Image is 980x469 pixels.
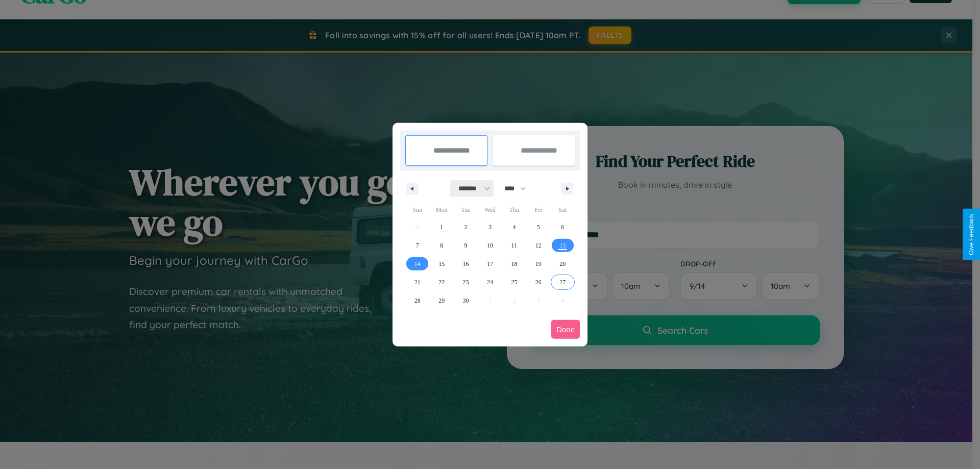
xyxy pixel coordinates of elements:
[454,291,478,310] button: 30
[502,218,526,236] button: 4
[478,236,502,255] button: 10
[551,320,580,339] button: Done
[478,218,502,236] button: 3
[526,255,550,273] button: 19
[405,273,429,291] button: 21
[551,236,575,255] button: 13
[429,202,453,218] span: Mon
[414,291,421,310] span: 28
[478,273,502,291] button: 24
[454,255,478,273] button: 16
[561,218,564,236] span: 6
[429,236,453,255] button: 8
[464,236,468,255] span: 9
[429,218,453,236] button: 1
[551,218,575,236] button: 6
[440,236,443,255] span: 8
[429,291,453,310] button: 29
[464,218,468,236] span: 2
[551,255,575,273] button: 20
[405,291,429,310] button: 28
[478,202,502,218] span: Wed
[463,273,469,291] span: 23
[463,255,469,273] span: 16
[454,218,478,236] button: 2
[405,236,429,255] button: 7
[440,218,443,236] span: 1
[537,218,540,236] span: 5
[535,255,542,273] span: 19
[511,236,518,255] span: 11
[414,255,421,273] span: 14
[551,273,575,291] button: 27
[551,202,575,218] span: Sat
[478,255,502,273] button: 17
[526,218,550,236] button: 5
[487,236,493,255] span: 10
[438,273,445,291] span: 22
[487,255,493,273] span: 17
[438,255,445,273] span: 15
[559,236,566,255] span: 13
[429,273,453,291] button: 22
[526,202,550,218] span: Fri
[438,291,445,310] span: 29
[535,273,542,291] span: 26
[502,255,526,273] button: 18
[454,273,478,291] button: 23
[526,273,550,291] button: 26
[488,218,492,236] span: 3
[526,236,550,255] button: 12
[502,273,526,291] button: 25
[511,273,517,291] span: 25
[463,291,469,310] span: 30
[512,218,516,236] span: 4
[502,236,526,255] button: 11
[429,255,453,273] button: 15
[405,255,429,273] button: 14
[416,236,419,255] span: 7
[535,236,542,255] span: 12
[511,255,517,273] span: 18
[454,202,478,218] span: Tue
[502,202,526,218] span: Thu
[559,273,566,291] span: 27
[487,273,493,291] span: 24
[414,273,421,291] span: 21
[968,214,975,255] div: Give Feedback
[559,255,566,273] span: 20
[454,236,478,255] button: 9
[405,202,429,218] span: Sun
